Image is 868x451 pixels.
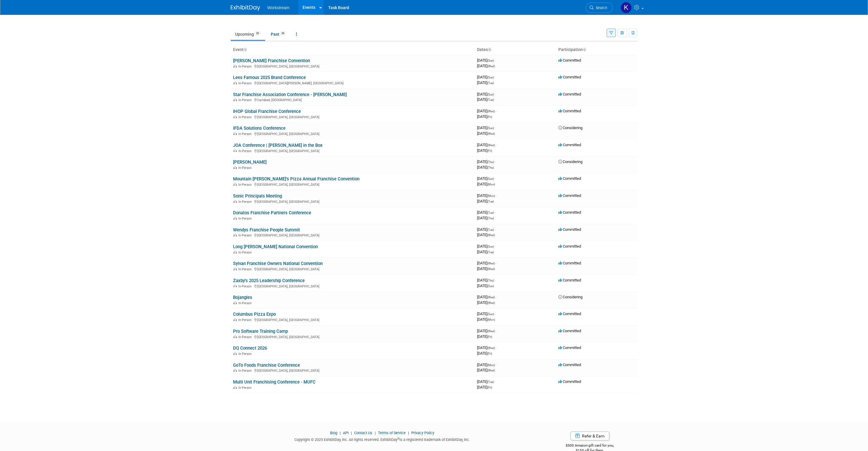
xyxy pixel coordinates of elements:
[233,261,323,266] a: Sylvan Franchise Owners National Convention
[487,228,494,231] span: (Tue)
[233,210,311,215] a: Donatos Franchise Partners Conference
[238,217,253,220] span: In-Person
[238,369,253,373] span: In-Person
[233,182,472,187] div: [GEOGRAPHIC_DATA], [GEOGRAPHIC_DATA]
[487,76,494,79] span: (Sun)
[477,363,497,367] span: [DATE]
[233,148,472,153] div: [GEOGRAPHIC_DATA], [GEOGRAPHIC_DATA]
[233,132,237,135] img: In-Person Event
[487,183,495,186] span: (Mon)
[477,80,494,85] span: [DATE]
[477,312,496,316] span: [DATE]
[233,115,237,118] img: In-Person Event
[487,380,494,383] span: (Tue)
[495,159,496,164] span: -
[487,346,495,350] span: (Wed)
[233,345,267,351] a: DQ Connect 2026
[233,64,472,68] div: [GEOGRAPHIC_DATA], [GEOGRAPHIC_DATA]
[233,97,472,102] div: Carlsbad, [GEOGRAPHIC_DATA]
[477,317,495,322] span: [DATE]
[266,29,291,40] a: Past29
[487,251,494,254] span: (Tue)
[233,166,237,169] img: In-Person Event
[477,266,495,271] span: [DATE]
[338,431,342,435] span: |
[570,432,609,440] a: Refer & Earn
[233,369,237,372] img: In-Person Event
[233,183,237,186] img: In-Person Event
[496,295,497,299] span: -
[477,165,494,169] span: [DATE]
[556,45,637,55] th: Participation
[558,379,581,384] span: Committed
[238,115,253,119] span: In-Person
[280,31,286,36] span: 29
[477,148,492,153] span: [DATE]
[477,379,496,384] span: [DATE]
[495,227,496,232] span: -
[477,233,495,237] span: [DATE]
[487,98,494,101] span: (Tue)
[233,267,237,270] img: In-Person Event
[487,352,492,355] span: (Fri)
[411,431,434,435] a: Privacy Policy
[495,244,496,248] span: -
[487,217,494,220] span: (Thu)
[397,437,400,440] sup: ®
[487,132,495,135] span: (Wed)
[558,109,581,113] span: Committed
[487,177,494,180] span: (Sun)
[231,436,534,442] div: Copyright © 2025 ExhibitDay, Inc. All rights reserved. ExhibitDay is a registered trademark of Ex...
[477,58,496,62] span: [DATE]
[233,81,237,84] img: In-Person Event
[233,217,237,220] img: In-Person Event
[233,65,237,68] img: In-Person Event
[233,80,472,85] div: [GEOGRAPHIC_DATA][PERSON_NAME], [GEOGRAPHIC_DATA]
[477,250,494,254] span: [DATE]
[558,126,582,130] span: Considering
[477,278,496,282] span: [DATE]
[233,334,472,339] div: [GEOGRAPHIC_DATA], [GEOGRAPHIC_DATA]
[495,278,496,282] span: -
[496,261,497,265] span: -
[477,345,497,350] span: [DATE]
[487,194,495,197] span: (Mon)
[487,267,495,271] span: (Wed)
[330,431,337,435] a: Blog
[487,65,495,68] span: (Wed)
[487,93,494,96] span: (Sun)
[233,176,359,182] a: Mountain [PERSON_NAME]’s Pizza Annual Franchise Convention
[496,329,497,333] span: -
[487,312,494,316] span: (Sun)
[378,431,406,435] a: Terms of Service
[233,131,472,136] div: [GEOGRAPHIC_DATA], [GEOGRAPHIC_DATA]
[487,279,494,282] span: (Thu)
[477,159,496,164] span: [DATE]
[477,92,496,96] span: [DATE]
[558,143,581,147] span: Committed
[373,431,377,435] span: |
[233,193,282,199] a: Sonic Principals Meeting
[488,47,491,52] a: Sort by Start Date
[594,6,607,10] span: Search
[477,114,492,119] span: [DATE]
[487,166,494,169] span: (Thu)
[254,31,261,36] span: 20
[558,244,581,248] span: Committed
[233,251,237,254] img: In-Person Event
[238,386,253,390] span: In-Person
[477,75,496,79] span: [DATE]
[487,126,494,130] span: (Sun)
[233,295,252,300] a: Bojangles
[354,431,372,435] a: Contact Us
[233,317,472,322] div: [GEOGRAPHIC_DATA], [GEOGRAPHIC_DATA]
[558,227,581,232] span: Committed
[496,345,497,350] span: -
[238,81,253,85] span: In-Person
[487,59,494,62] span: (Sun)
[495,379,496,384] span: -
[558,58,581,62] span: Committed
[477,216,494,220] span: [DATE]
[238,267,253,271] span: In-Person
[558,345,581,350] span: Committed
